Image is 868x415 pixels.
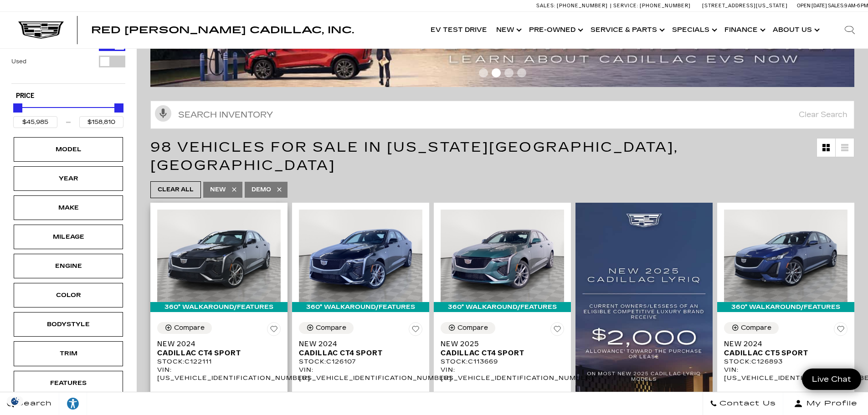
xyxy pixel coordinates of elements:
input: Search Inventory [150,101,854,129]
img: 2025 Cadillac CT4 Sport [441,210,564,302]
span: Cadillac CT4 Sport [157,348,274,358]
div: Compare [741,324,771,332]
a: EV Test Drive [426,12,492,48]
span: [PHONE_NUMBER] [640,3,691,9]
span: Go to slide 3 [504,68,514,77]
div: Maximum Price [114,103,123,113]
div: FeaturesFeatures [14,371,123,395]
span: Cadillac CT4 Sport [441,348,557,358]
button: Save Vehicle [834,322,847,339]
input: Maximum [79,116,123,128]
div: 360° WalkAround/Features [150,302,288,312]
a: Sales: [PHONE_NUMBER] [536,3,610,8]
span: Go to slide 2 [492,68,501,77]
a: New 2024Cadillac CT5 Sport [724,339,847,358]
div: Stock : C126107 [299,358,422,366]
a: About Us [768,12,822,48]
div: Engine [46,261,91,271]
span: New [210,184,226,195]
a: Live Chat [802,369,861,390]
div: Price [13,100,123,128]
section: Click to Open Cookie Consent Modal [5,396,26,406]
div: Stock : C122111 [157,358,281,366]
div: Search [832,12,868,48]
div: Bodystyle [46,319,91,329]
div: EngineEngine [14,254,123,278]
h5: Price [16,92,121,100]
span: Search [14,397,52,410]
span: Go to slide 1 [479,68,488,77]
div: Stock : C113669 [441,358,564,366]
div: Compare [316,324,346,332]
span: Sales: [536,3,555,9]
span: New 2025 [441,339,557,348]
div: Model [46,144,91,154]
div: Compare [457,324,488,332]
img: Opt-Out Icon [5,396,26,406]
div: MakeMake [14,195,123,220]
button: Open user profile menu [783,392,868,415]
div: Stock : C126893 [724,358,847,366]
a: Grid View [817,138,835,157]
button: Save Vehicle [550,322,564,339]
span: Service: [613,3,638,9]
div: Mileage [46,232,91,242]
div: Explore your accessibility options [59,397,87,410]
a: New [492,12,524,48]
span: Open [DATE] [797,3,827,9]
span: New 2024 [299,339,416,348]
div: VIN: [US_VEHICLE_IDENTIFICATION_NUMBER] [299,366,422,382]
a: Specials [668,12,720,48]
div: YearYear [14,166,123,191]
span: Clear All [158,184,194,195]
div: Compare [174,324,205,332]
a: [STREET_ADDRESS][US_STATE] [702,3,788,9]
div: 360° WalkAround/Features [717,302,854,312]
div: Minimum Price [13,103,22,113]
span: New 2024 [724,339,841,348]
input: Minimum [13,116,57,128]
label: Used [11,57,26,66]
div: 360° WalkAround/Features [434,302,571,312]
div: ColorColor [14,283,123,307]
div: Trim [46,348,91,359]
div: VIN: [US_VEHICLE_IDENTIFICATION_NUMBER] [441,366,564,382]
span: Red [PERSON_NAME] Cadillac, Inc. [91,25,354,36]
div: Year [46,174,91,184]
div: TrimTrim [14,341,123,366]
div: 360° WalkAround/Features [292,302,429,312]
a: Pre-Owned [524,12,586,48]
a: Service & Parts [586,12,668,48]
a: New 2025Cadillac CT4 Sport [441,339,564,358]
a: Explore your accessibility options [59,392,87,415]
button: Save Vehicle [267,322,281,339]
div: BodystyleBodystyle [14,312,123,337]
span: 98 Vehicles for Sale in [US_STATE][GEOGRAPHIC_DATA], [GEOGRAPHIC_DATA] [150,139,678,174]
a: Red [PERSON_NAME] Cadillac, Inc. [91,26,354,35]
button: Compare Vehicle [299,322,354,334]
div: VIN: [US_VEHICLE_IDENTIFICATION_NUMBER] [724,366,847,382]
span: [PHONE_NUMBER] [557,3,608,9]
div: Make [46,203,91,213]
img: 2024 Cadillac CT5 Sport [724,210,847,302]
a: New 2024Cadillac CT4 Sport [299,339,422,358]
div: ModelModel [14,137,123,162]
div: Color [46,290,91,300]
button: Compare Vehicle [441,322,495,334]
div: VIN: [US_VEHICLE_IDENTIFICATION_NUMBER] [157,366,281,382]
div: Features [46,378,91,388]
a: Finance [720,12,768,48]
button: Compare Vehicle [724,322,779,334]
a: Contact Us [703,392,783,415]
img: Cadillac Dark Logo with Cadillac White Text [18,21,64,39]
div: MileageMileage [14,225,123,249]
span: Cadillac CT4 Sport [299,348,416,358]
button: Compare Vehicle [157,322,212,334]
span: My Profile [803,397,858,410]
span: 9 AM-6 PM [844,3,868,9]
svg: Click to toggle on voice search [155,105,171,122]
span: Go to slide 4 [517,68,526,77]
a: Service: [PHONE_NUMBER] [610,3,693,8]
a: ev-blog-post-banners4 [150,11,861,87]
